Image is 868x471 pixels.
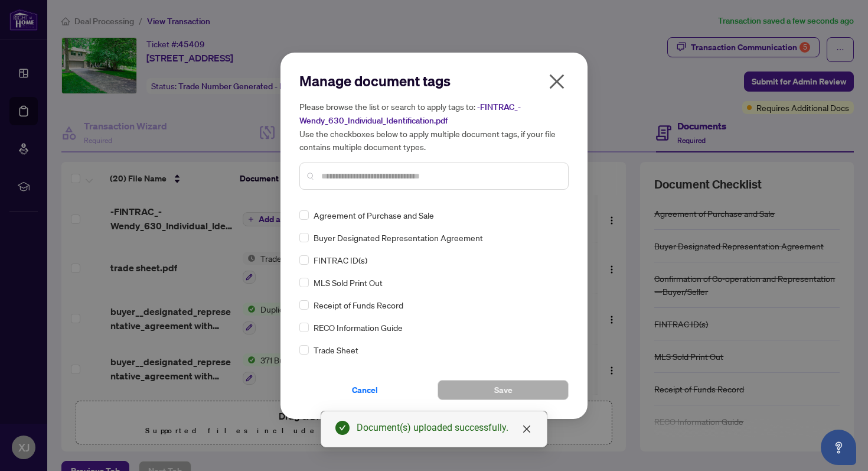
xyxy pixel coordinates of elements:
span: MLS Sold Print Out [314,276,383,289]
span: Trade Sheet [314,343,358,356]
span: check-circle [335,421,350,435]
h2: Manage document tags [299,72,569,90]
a: Close [520,423,533,436]
button: Save [438,380,569,400]
span: Receipt of Funds Record [314,298,403,311]
span: close [522,424,531,434]
div: Document(s) uploaded successfully. [357,421,533,435]
h5: Please browse the list or search to apply tags to: Use the checkboxes below to apply multiple doc... [299,100,569,153]
button: Open asap [821,430,856,465]
button: Cancel [299,380,430,400]
span: Agreement of Purchase and Sale [314,209,434,222]
span: -FINTRAC_-Wendy_630_Individual_Identification.pdf [299,102,521,126]
span: close [547,72,566,91]
span: Cancel [352,381,378,399]
span: RECO Information Guide [314,321,403,334]
span: Buyer Designated Representation Agreement [314,231,483,244]
span: FINTRAC ID(s) [314,254,367,267]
